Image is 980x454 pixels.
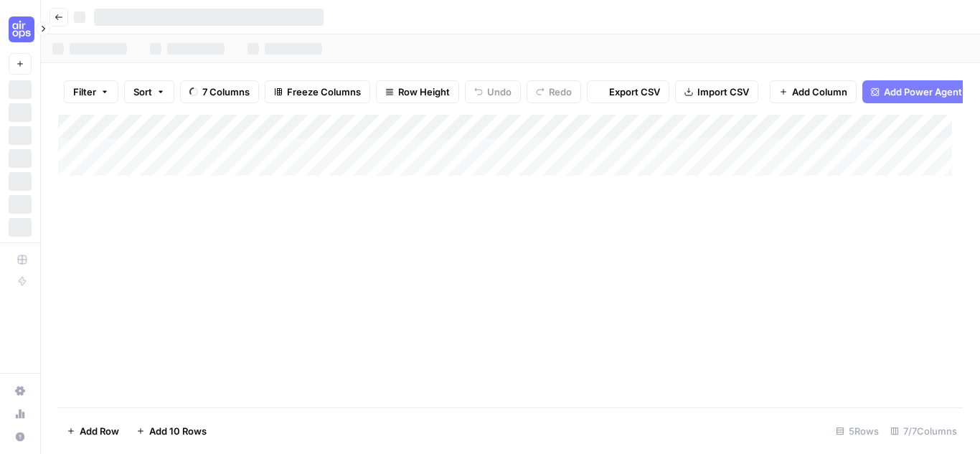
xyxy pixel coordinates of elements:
button: Sort [124,80,174,103]
button: Filter [64,80,118,103]
a: Settings [9,379,32,402]
span: Add Row [80,424,119,438]
span: Import CSV [697,85,749,99]
button: Undo [465,80,521,103]
button: 7 Columns [180,80,259,103]
a: Usage [9,402,32,425]
span: Sort [133,85,152,99]
button: Row Height [376,80,459,103]
span: Filter [73,85,96,99]
button: Workspace: Cohort 5 [9,11,32,47]
div: 5 Rows [830,420,885,443]
button: Help + Support [9,425,32,448]
span: Row Height [398,85,450,99]
span: Export CSV [609,85,660,99]
span: Add Column [792,85,847,99]
span: Undo [487,85,512,99]
button: Import CSV [675,80,758,103]
img: Cohort 5 Logo [9,16,34,42]
span: Add 10 Rows [149,424,207,438]
button: Add 10 Rows [128,420,215,443]
div: 7/7 Columns [885,420,963,443]
button: Add Column [770,80,857,103]
button: Redo [527,80,581,103]
span: Add Power Agent [884,85,962,99]
span: Freeze Columns [287,85,361,99]
span: Redo [549,85,572,99]
button: Add Power Agent [862,80,971,103]
span: 7 Columns [202,85,250,99]
button: Export CSV [587,80,669,103]
button: Freeze Columns [265,80,370,103]
button: Add Row [58,420,128,443]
